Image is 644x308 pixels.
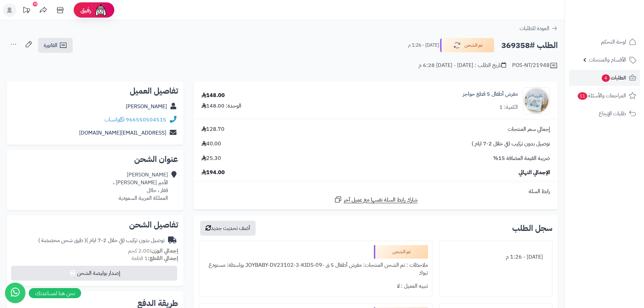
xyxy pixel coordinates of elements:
[344,196,418,204] span: شارك رابط السلة نفسها مع عميل آخر
[148,254,178,262] strong: إجمالي القطع:
[569,70,640,86] a: الطلبات4
[38,38,73,53] a: الفاتورة
[201,92,225,99] div: 148.00
[512,62,558,70] div: POS-NT/21948
[150,247,178,255] strong: إجمالي الوزن:
[463,90,518,98] a: مفرش أطفال 5 قطع حواجز
[472,140,550,148] span: توصيل بدون تركيب (في خلال 2-7 ايام )
[137,299,178,307] h2: طريقة الدفع
[201,140,221,148] span: 40.00
[94,3,108,17] img: ai-face.png
[601,73,626,82] span: الطلبات
[444,251,548,264] div: [DATE] - 1:26 م
[602,74,610,82] span: 4
[12,155,178,163] h2: عنوان الشحن
[569,34,640,50] a: لوحة التحكم
[11,266,177,281] button: إصدار بوليصة الشحن
[201,155,221,162] span: 25.30
[33,2,38,6] div: 10
[523,87,550,114] img: 1717682870-110203010045-90x90.jpg
[200,221,256,236] button: أضف تحديث جديد
[569,105,640,122] a: طلبات الإرجاع
[374,245,428,259] div: تم الشحن
[201,169,225,176] span: 194.00
[334,195,418,204] a: شارك رابط السلة نفسها مع عميل آخر
[601,37,626,47] span: لوحة التحكم
[408,42,439,49] small: [DATE] - 1:26 م
[493,155,550,162] span: ضريبة القيمة المضافة 15%
[113,171,168,202] div: [PERSON_NAME] الأمير [PERSON_NAME] ، قفار ، حائل المملكة العربية السعودية
[128,247,178,255] small: 2.00 كجم
[508,125,550,133] span: إجمالي سعر المنتجات
[499,103,518,111] div: الكمية: 1
[79,129,166,137] a: [EMAIL_ADDRESS][DOMAIN_NAME]
[12,87,178,95] h2: تفاصيل العميل
[18,3,35,19] a: تحديثات المنصة
[126,116,166,124] a: 966550504515
[201,125,224,133] span: 128.70
[204,280,428,293] div: تنبيه العميل : لا
[589,55,626,65] span: الأقسام والمنتجات
[44,41,57,49] span: الفاتورة
[38,237,165,244] div: توصيل بدون تركيب (في خلال 2-7 ايام )
[419,62,506,69] div: تاريخ الطلب : [DATE] - [DATE] 6:28 م
[501,39,558,52] h2: الطلب #369358
[126,102,167,111] a: [PERSON_NAME]
[512,224,552,232] h3: سجل الطلب
[204,259,428,280] div: ملاحظات : تم الشحن المنتجات: مفرش أطفال 5 ق -JOYBABY-DV23102-3-KIDS-09 بواسطة: مستودع تبوك
[201,102,241,110] div: الوحدة: 148.00
[519,169,550,176] span: الإجمالي النهائي
[520,24,558,32] a: العودة للطلبات
[12,221,178,229] h2: تفاصيل الشحن
[132,254,178,262] small: 1 قطعة
[104,116,124,124] a: واتساب
[599,109,626,118] span: طلبات الإرجاع
[196,188,555,195] div: رابط السلة
[578,92,587,100] span: 11
[598,19,638,33] img: logo-2.png
[440,38,494,52] button: تم الشحن
[520,24,549,32] span: العودة للطلبات
[38,236,86,244] span: ( طرق شحن مخصصة )
[569,88,640,104] a: المراجعات والأسئلة11
[577,91,626,100] span: المراجعات والأسئلة
[80,6,91,14] span: رفيق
